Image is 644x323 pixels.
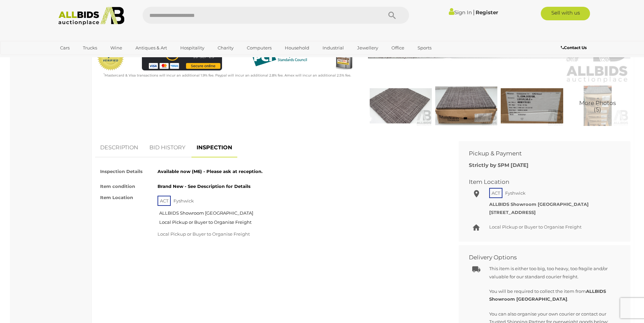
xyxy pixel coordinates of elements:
a: Industrial [318,42,348,53]
img: Milliken Ontera Carpet Tiles - 21 Square Meters [435,86,497,126]
b: Contact Us [561,45,587,50]
a: [GEOGRAPHIC_DATA] [56,53,113,65]
a: More Photos(5) [567,86,629,126]
h2: Item Location [469,179,610,185]
a: Jewellery [353,42,383,53]
b: Strictly by 5PM [DATE] [469,162,529,168]
strong: Item condition [100,184,135,189]
a: INSPECTION [191,138,237,158]
img: Milliken Ontera Carpet Tiles - 21 Square Meters [501,86,563,126]
span: Local Pickup or Buyer to Organise Freight [158,231,250,237]
strong: ALLBIDS Showroom [GEOGRAPHIC_DATA] [489,201,589,207]
div: Local Pickup or Buyer to Organise Freight [158,218,434,226]
span: ACT [489,188,502,198]
span: Fyshwick [172,196,196,205]
a: Register [476,9,498,16]
a: Cars [56,42,74,53]
img: eWAY Payment Gateway [142,44,222,71]
strong: Item Location [100,195,133,200]
a: Office [387,42,409,53]
p: You will be required to collect the item from . [489,287,615,303]
a: Household [280,42,314,53]
strong: [STREET_ADDRESS] [489,210,536,215]
span: | [473,8,475,16]
img: Official PayPal Seal [97,44,125,71]
p: This item is either too big, too heavy, too fragile and/or valuable for our standard courier frei... [489,265,615,281]
a: Trucks [78,42,102,53]
a: Hospitality [176,42,209,53]
strong: Brand New - See Description for Details [158,184,251,189]
h2: Delivery Options [469,254,610,261]
div: ALLBIDS Showroom [GEOGRAPHIC_DATA] [158,209,434,217]
a: DESCRIPTION [95,138,143,158]
img: PCI DSS compliant [244,44,312,71]
img: Allbids.com.au [55,7,128,25]
small: Mastercard & Visa transactions will incur an additional 1.9% fee. Paypal will incur an additional... [104,73,351,78]
span: Fyshwick [503,189,527,197]
strong: Available now (M6) - Please ask at reception. [158,169,262,174]
a: BID HISTORY [144,138,190,158]
a: Sign In [449,9,472,16]
a: Wine [106,42,127,53]
span: ACT [158,196,171,206]
img: Milliken Ontera Carpet Tiles - 21 Square Meters [567,86,629,126]
strong: Inspection Details [100,169,143,174]
span: Local Pickup or Buyer to Organise Freight [489,224,582,230]
a: Computers [242,42,276,53]
img: Milliken Ontera Carpet Tiles - 21 Square Meters [370,86,432,126]
a: Contact Us [561,44,588,51]
a: Charity [213,42,238,53]
button: Search [375,7,409,24]
h2: Pickup & Payment [469,150,610,157]
a: Sports [413,42,436,53]
a: Sell with us [541,7,590,20]
span: More Photos (5) [579,100,616,113]
a: Antiques & Art [131,42,171,53]
img: Secured by Rapid SSL [330,44,357,71]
